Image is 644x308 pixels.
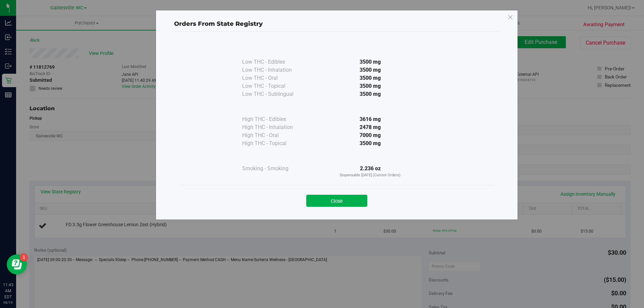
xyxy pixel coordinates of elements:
[242,90,309,98] div: Low THC - Sublingual
[309,115,431,123] div: 3616 mg
[309,82,431,90] div: 3500 mg
[242,123,309,131] div: High THC - Inhalation
[309,74,431,82] div: 3500 mg
[242,139,309,147] div: High THC - Topical
[306,195,367,207] button: Close
[309,90,431,98] div: 3500 mg
[174,20,263,27] span: Orders From State Registry
[309,165,431,178] div: 2.236 oz
[242,58,309,66] div: Low THC - Edibles
[309,173,431,178] p: Dispensable [DATE] (Current Orders)
[242,66,309,74] div: Low THC - Inhalation
[309,58,431,66] div: 3500 mg
[242,115,309,123] div: High THC - Edibles
[242,131,309,139] div: High THC - Oral
[309,66,431,74] div: 3500 mg
[309,131,431,139] div: 7000 mg
[242,74,309,82] div: Low THC - Oral
[20,253,28,261] iframe: Resource center unread badge
[242,82,309,90] div: Low THC - Topical
[242,165,309,173] div: Smoking - Smoking
[309,139,431,147] div: 3500 mg
[309,123,431,131] div: 2478 mg
[7,254,27,274] iframe: Resource center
